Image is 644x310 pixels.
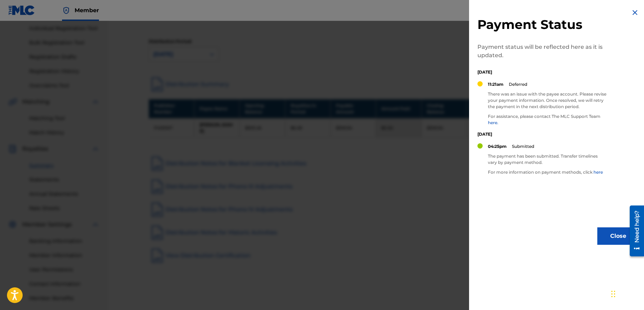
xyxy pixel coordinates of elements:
[488,81,504,88] p: 11:21am
[488,113,606,126] p: For assistance, please contact The MLC Support Team
[593,169,603,175] a: here
[488,91,606,110] p: There was an issue with the payee account. Please revise your payment information. Once resolved,...
[488,153,606,166] p: The payment has been submitted. Transfer timelines vary by payment method.
[509,81,527,88] p: Deferred
[477,131,606,137] p: [DATE]
[488,120,498,125] a: here.
[488,143,507,150] p: 04:25pm
[609,277,644,310] iframe: Chat Widget
[75,6,99,14] span: Member
[597,227,639,245] button: Close
[8,5,35,15] img: MLC Logo
[488,169,606,175] p: For more information on payment methods, click
[477,43,606,60] p: Payment status will be reflected here as it is updated.
[611,283,615,304] div: Drag
[512,143,534,150] p: Submitted
[477,69,606,75] p: [DATE]
[624,203,644,259] iframe: Resource Center
[62,6,70,15] img: Top Rightsholder
[477,17,606,32] h2: Payment Status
